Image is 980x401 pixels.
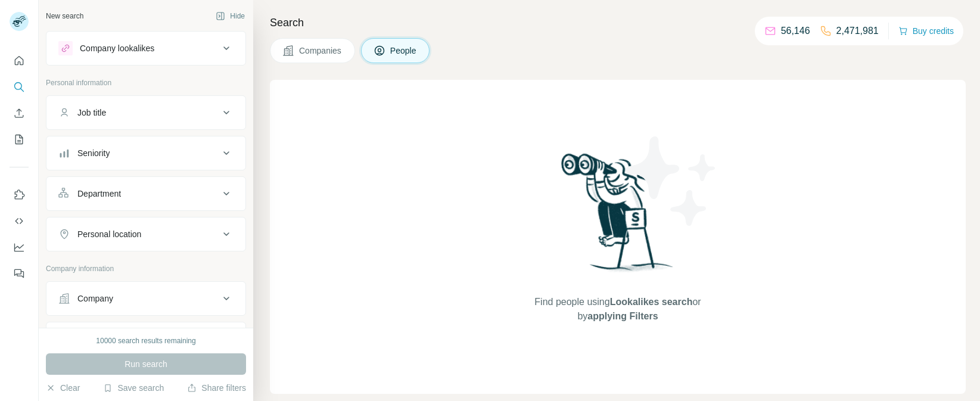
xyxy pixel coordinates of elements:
button: Enrich CSV [10,102,29,124]
span: Find people using or by [522,295,713,324]
button: Search [10,76,29,98]
button: Hide [207,7,253,25]
button: Seniority [46,139,245,167]
button: My lists [10,129,29,150]
button: Quick start [10,50,29,72]
div: Job title [77,107,106,119]
span: applying Filters [587,311,658,321]
button: Share filters [187,382,246,394]
button: Department [46,179,245,208]
button: Buy credits [898,23,954,39]
img: Surfe Illustration - Stars [618,128,725,235]
button: Use Surfe on LinkedIn [10,184,29,206]
div: Personal location [77,228,141,240]
div: Department [77,188,121,200]
button: Use Surfe API [10,210,29,232]
p: Company information [46,263,246,274]
img: Surfe Illustration - Woman searching with binoculars [556,150,680,283]
button: Company [46,284,245,313]
button: Industry [46,325,245,353]
button: Save search [103,382,164,394]
div: Company lookalikes [80,42,154,54]
span: People [390,45,418,57]
button: Feedback [10,263,29,284]
div: 10000 search results remaining [96,335,195,346]
p: 2,471,981 [836,24,879,38]
button: Job title [46,98,245,127]
h4: Search [270,14,966,31]
div: New search [46,11,83,21]
button: Personal location [46,220,245,248]
div: Company [77,293,113,304]
div: Seniority [77,147,110,159]
span: Companies [299,45,343,57]
span: Lookalikes search [610,297,693,307]
button: Clear [46,382,80,394]
p: Personal information [46,77,246,88]
p: 56,146 [781,24,810,38]
button: Dashboard [10,237,29,258]
button: Company lookalikes [46,34,245,63]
